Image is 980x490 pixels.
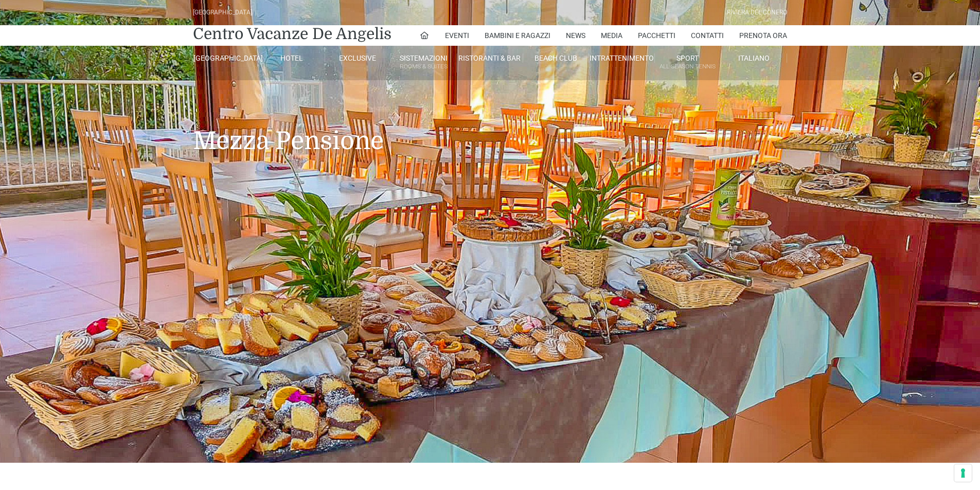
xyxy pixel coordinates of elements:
[259,53,325,63] a: Hotel
[445,25,469,46] a: Eventi
[691,25,724,46] a: Contatti
[457,53,523,63] a: Ristoranti & Bar
[589,53,655,63] a: Intrattenimento
[193,24,391,44] a: Centro Vacanze De Angelis
[193,80,787,171] h1: Mezza Pensione
[727,8,787,17] div: Riviera Del Conero
[655,53,721,72] a: SportAll Season Tennis
[739,25,787,46] a: Prenota Ora
[193,8,252,17] div: [GEOGRAPHIC_DATA]
[566,25,585,46] a: News
[325,53,391,63] a: Exclusive
[638,25,675,46] a: Pacchetti
[485,25,550,46] a: Bambini e Ragazzi
[391,53,457,72] a: SistemazioniRooms & Suites
[738,54,770,62] span: Italiano
[391,62,456,71] small: Rooms & Suites
[601,25,622,46] a: Media
[523,53,589,63] a: Beach Club
[655,62,720,71] small: All Season Tennis
[193,53,259,63] a: [GEOGRAPHIC_DATA]
[954,464,972,482] button: Le tue preferenze relative al consenso per le tecnologie di tracciamento
[721,53,787,63] a: Italiano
